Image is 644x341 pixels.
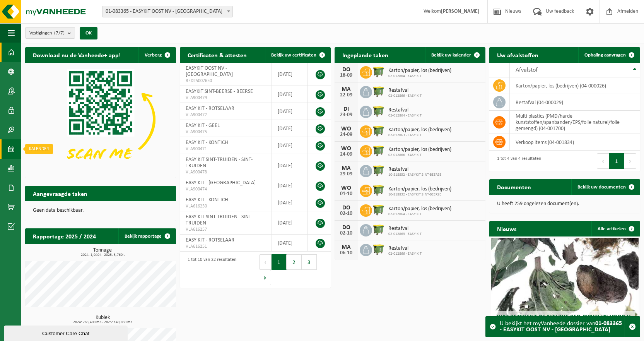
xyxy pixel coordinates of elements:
[29,248,176,257] h3: Tonnage
[338,126,354,132] div: WO
[500,317,625,337] div: U bekijkt het myVanheede dossier van
[388,252,422,256] span: 02-012866 - EASY KIT
[577,185,626,190] span: Bekijk uw documenten
[388,212,451,217] span: 02-012864 - EASY KIT
[388,107,422,113] span: Restafval
[338,73,354,78] div: 18-09
[388,68,451,74] span: Karton/papier, los (bedrijven)
[29,315,176,324] h3: Kubiek
[497,201,632,207] p: U heeft 259 ongelezen document(en).
[431,53,471,58] span: Bekijk uw kalender
[186,95,266,101] span: VLA900479
[259,254,272,270] button: Previous
[338,86,354,93] div: MA
[591,221,639,236] a: Alle artikelen
[272,254,287,270] button: 1
[372,203,385,216] img: WB-1100-HPE-GN-51
[338,93,354,98] div: 22-09
[272,235,308,252] td: [DATE]
[388,147,451,153] span: Karton/papier, los (bedrijven)
[584,53,626,58] span: Ophaling aanvragen
[338,146,354,152] div: WO
[272,194,308,211] td: [DATE]
[338,250,354,256] div: 06-10
[272,103,308,120] td: [DATE]
[272,211,308,235] td: [DATE]
[186,112,266,118] span: VLA900472
[186,214,253,226] span: EASY KIT SINT-TRUIDEN - SINT-TRUIDEN
[372,183,385,197] img: WB-1100-HPE-GN-51
[516,67,538,73] span: Afvalstof
[571,179,639,195] a: Bekijk uw documenten
[25,228,104,243] h2: Rapportage 2025 / 2024
[338,231,354,236] div: 02-10
[271,53,316,58] span: Bekijk uw certificaten
[372,144,385,157] img: WB-1100-HPE-GN-51
[4,324,129,341] iframe: chat widget
[186,157,253,169] span: EASY KIT SINT-TRUIDEN - SINT-TRUIDEN
[25,27,75,39] button: Vestigingen(7/7)
[145,53,162,58] span: Verberg
[272,86,308,103] td: [DATE]
[388,206,451,212] span: Karton/papier, los (bedrijven)
[510,134,640,151] td: verkoop items (04-001834)
[287,254,302,270] button: 2
[186,180,256,186] span: EASY KIT - [GEOGRAPHIC_DATA]
[388,173,441,177] span: 10-818832 - EASYKIT SINT-BEERSE
[186,146,266,152] span: VLA900471
[335,47,396,62] h2: Ingeplande taken
[372,164,385,177] img: WB-1100-HPE-GN-51
[186,78,266,84] span: RED25007650
[372,243,385,256] img: WB-1100-HPE-GN-51
[180,47,255,62] h2: Certificaten & attesten
[25,186,95,201] h2: Aangevraagde taken
[80,27,97,39] button: OK
[441,9,480,14] strong: [PERSON_NAME]
[338,211,354,216] div: 02-10
[186,186,266,192] span: VLA900474
[272,137,308,154] td: [DATE]
[29,27,65,39] span: Vestigingen
[489,47,546,62] h2: Uw afvalstoffen
[388,186,451,192] span: Karton/papier, los (bedrijven)
[388,192,451,197] span: 10-818832 - EASYKIT SINT-BEERSE
[29,253,176,257] span: 2024: 1,040 t - 2025: 3,760 t
[54,31,65,36] count: (7/7)
[388,74,451,79] span: 02-012864 - EASY KIT
[186,89,253,94] span: EASYKIT SINT-BEERSE - BEERSE
[388,133,451,138] span: 02-012863 - EASY KIT
[338,244,354,250] div: MA
[510,94,640,111] td: restafval (04-000029)
[597,153,609,169] button: Previous
[272,177,308,194] td: [DATE]
[578,47,639,63] a: Ophaling aanvragen
[510,77,640,94] td: karton/papier, los (bedrijven) (04-000026)
[186,65,233,77] span: EASYKIT OOST NV - [GEOGRAPHIC_DATA]
[338,224,354,231] div: DO
[25,63,176,176] img: Download de VHEPlus App
[388,87,422,94] span: Restafval
[425,47,485,63] a: Bekijk uw kalender
[186,106,234,111] span: EASY KIT - ROTSELAAR
[388,127,451,133] span: Karton/papier, los (bedrijven)
[184,254,236,286] div: 1 tot 10 van 22 resultaten
[489,221,524,236] h2: Nieuws
[338,132,354,137] div: 24-09
[372,223,385,236] img: WB-1100-HPE-GN-51
[102,6,232,17] span: 01-083365 - EASYKIT OOST NV - ROTSELAAR
[338,171,354,177] div: 29-09
[259,270,271,285] button: Next
[186,197,228,203] span: EASY KIT - KONTICH
[388,232,422,236] span: 02-012863 - EASY KIT
[302,254,317,270] button: 3
[388,94,422,98] span: 02-012866 - EASY KIT
[338,185,354,191] div: WO
[33,208,168,213] p: Geen data beschikbaar.
[372,85,385,98] img: WB-1100-HPE-GN-51
[372,105,385,118] img: WB-1100-HPE-GN-51
[186,203,266,209] span: VLA616250
[138,47,175,63] button: Verberg
[493,153,541,170] div: 1 tot 4 van 4 resultaten
[272,120,308,137] td: [DATE]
